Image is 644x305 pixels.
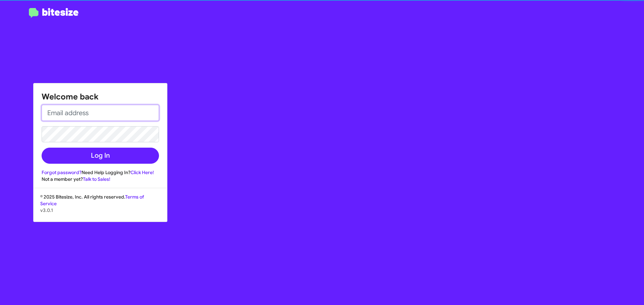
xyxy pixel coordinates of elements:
[42,105,159,121] input: Email address
[42,169,82,175] a: Forgot password?
[40,207,160,214] p: v3.0.1
[42,169,159,176] div: Need Help Logging In?
[42,91,159,102] h1: Welcome back
[83,176,110,182] a: Talk to Sales!
[42,148,159,164] button: Log In
[42,176,159,182] div: Not a member yet?
[34,194,167,222] div: © 2025 Bitesize, Inc. All rights reserved.
[130,169,154,175] a: Click Here!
